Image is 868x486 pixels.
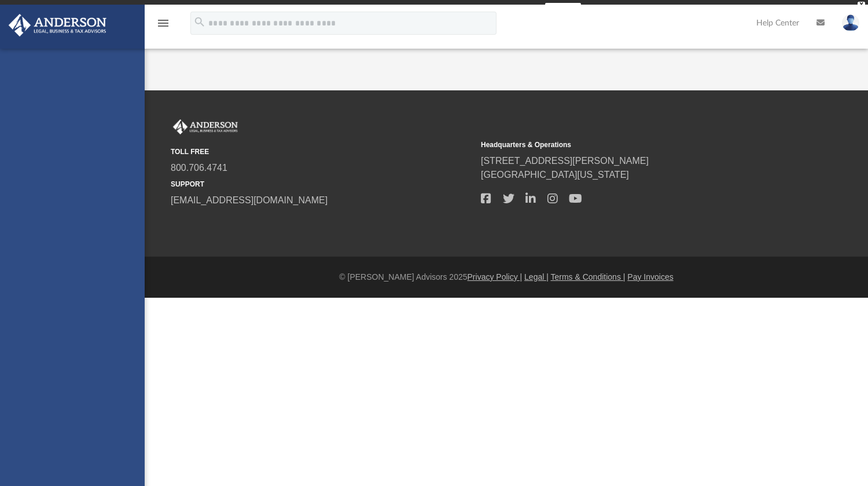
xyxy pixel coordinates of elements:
a: survey [545,3,581,17]
small: Headquarters & Operations [481,140,783,150]
a: Pay Invoices [627,272,673,282]
div: © [PERSON_NAME] Advisors 2025 [145,271,868,283]
div: Get a chance to win 6 months of Platinum for free just by filling out this [287,3,540,17]
img: Anderson Advisors Platinum Portal [5,14,110,36]
a: [STREET_ADDRESS][PERSON_NAME] [481,156,649,166]
a: Terms & Conditions | [551,272,626,282]
a: [GEOGRAPHIC_DATA][US_STATE] [481,170,629,180]
a: Legal | [524,272,549,282]
img: Anderson Advisors Platinum Portal [171,119,240,134]
a: [EMAIL_ADDRESS][DOMAIN_NAME] [171,195,328,205]
a: menu [156,22,170,30]
small: SUPPORT [171,179,473,189]
i: menu [156,16,170,30]
small: TOLL FREE [171,147,473,157]
img: User Pic [842,14,859,31]
a: Privacy Policy | [468,272,523,282]
div: close [858,2,865,9]
i: search [193,16,206,28]
a: 800.706.4741 [171,163,227,173]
